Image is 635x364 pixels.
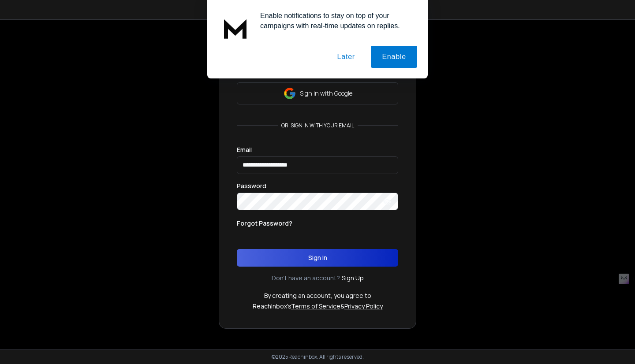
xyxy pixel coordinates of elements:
[218,11,253,46] img: notification icon
[94,51,101,58] img: tab_keywords_by_traffic_grey.svg
[237,249,398,267] button: Sign In
[371,46,417,68] button: Enable
[25,14,43,21] div: v 4.0.25
[326,46,366,68] button: Later
[37,51,44,58] img: tab_domain_overview_orange.svg
[104,52,140,58] div: Palabras clave
[291,302,340,310] a: Terms of Service
[253,302,383,311] p: ReachInbox's &
[344,302,383,310] a: Privacy Policy
[342,274,364,282] a: Sign Up
[278,122,358,129] p: or, sign in with your email
[14,14,21,21] img: logo_orange.svg
[46,52,67,58] div: Dominio
[237,219,292,228] p: Forgot Password?
[253,11,417,31] div: Enable notifications to stay on top of your campaigns with real-time updates on replies.
[272,353,364,360] p: © 2025 Reachinbox. All rights reserved.
[237,147,252,153] label: Email
[264,291,371,300] p: By creating an account, you agree to
[14,23,21,30] img: website_grey.svg
[237,82,398,104] button: Sign in with Google
[237,183,266,189] label: Password
[23,23,65,30] div: Dominio: [URL]
[272,274,340,282] p: Don't have an account?
[300,89,352,98] p: Sign in with Google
